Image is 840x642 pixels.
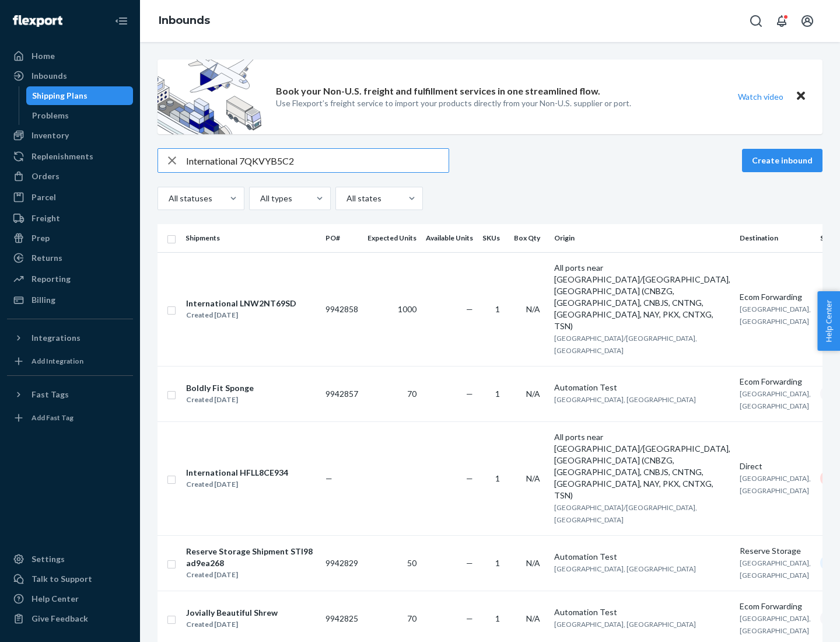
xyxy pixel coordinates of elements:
span: [GEOGRAPHIC_DATA], [GEOGRAPHIC_DATA] [740,389,811,410]
span: [GEOGRAPHIC_DATA], [GEOGRAPHIC_DATA] [740,305,811,326]
div: Settings [32,553,65,565]
button: Help Center [817,291,840,351]
div: Created [DATE] [186,394,254,406]
span: 1 [495,613,500,623]
a: Replenishments [7,147,133,166]
div: Direct [740,460,811,472]
div: All ports near [GEOGRAPHIC_DATA]/[GEOGRAPHIC_DATA], [GEOGRAPHIC_DATA] (CNBZG, [GEOGRAPHIC_DATA], ... [554,262,730,332]
a: Home [7,47,133,65]
a: Settings [7,550,133,568]
span: [GEOGRAPHIC_DATA], [GEOGRAPHIC_DATA] [554,620,696,629]
div: Fast Tags [32,389,69,400]
button: Open notifications [770,9,793,33]
span: N/A [526,304,540,314]
input: All statuses [167,193,169,204]
th: Origin [549,224,735,252]
td: 9942829 [321,535,363,591]
button: Open Search Box [744,9,768,33]
div: Created [DATE] [186,479,288,490]
th: Expected Units [363,224,421,252]
div: Automation Test [554,382,730,393]
div: Home [32,50,55,62]
td: 9942857 [321,366,363,421]
a: Prep [7,229,133,247]
button: Integrations [7,329,133,347]
div: All ports near [GEOGRAPHIC_DATA]/[GEOGRAPHIC_DATA], [GEOGRAPHIC_DATA] (CNBZG, [GEOGRAPHIC_DATA], ... [554,431,730,501]
th: PO# [321,224,363,252]
div: Add Integration [32,356,83,366]
span: [GEOGRAPHIC_DATA], [GEOGRAPHIC_DATA] [740,559,811,580]
div: Problems [32,110,69,121]
span: N/A [526,613,540,623]
span: N/A [526,473,540,483]
div: Replenishments [32,151,93,162]
span: [GEOGRAPHIC_DATA], [GEOGRAPHIC_DATA] [740,474,811,495]
div: Created [DATE] [186,619,278,630]
span: 1 [495,558,500,568]
div: Parcel [32,191,56,203]
a: Inbounds [7,67,133,85]
th: Available Units [421,224,478,252]
div: Inbounds [32,70,67,82]
div: International LNW2NT69SD [186,298,296,309]
p: Use Flexport’s freight service to import your products directly from your Non-U.S. supplier or port. [276,97,631,109]
input: Search inbounds by name, destination, msku... [186,149,449,172]
a: Inventory [7,126,133,145]
button: Create inbound [742,149,822,172]
a: Talk to Support [7,570,133,588]
a: Help Center [7,589,133,608]
button: Give Feedback [7,609,133,628]
div: Reserve Storage Shipment STI98ad9ea268 [186,546,316,569]
span: 1000 [398,304,416,314]
span: 70 [407,613,416,623]
div: Automation Test [554,606,730,618]
span: [GEOGRAPHIC_DATA], [GEOGRAPHIC_DATA] [554,395,696,404]
a: Add Fast Tag [7,409,133,427]
span: — [466,613,473,623]
button: Close Navigation [110,9,133,33]
div: Reserve Storage [740,545,811,557]
a: Freight [7,209,133,228]
div: International HFLL8CE934 [186,467,288,479]
img: Flexport logo [13,15,62,27]
a: Inbounds [159,14,210,27]
span: — [466,389,473,399]
div: Freight [32,212,60,224]
ol: breadcrumbs [149,4,219,38]
div: Created [DATE] [186,309,296,321]
th: Destination [735,224,815,252]
div: Ecom Forwarding [740,601,811,612]
div: Billing [32,294,55,306]
div: Ecom Forwarding [740,376,811,388]
div: Shipping Plans [32,90,87,102]
input: All states [345,193,346,204]
span: 1 [495,473,500,483]
span: 50 [407,558,416,568]
span: — [466,304,473,314]
span: N/A [526,558,540,568]
span: — [466,473,473,483]
div: Jovially Beautiful Shrew [186,607,278,619]
span: [GEOGRAPHIC_DATA]/[GEOGRAPHIC_DATA], [GEOGRAPHIC_DATA] [554,503,697,524]
button: Watch video [730,88,791,105]
a: Shipping Plans [26,86,134,105]
span: [GEOGRAPHIC_DATA], [GEOGRAPHIC_DATA] [740,614,811,635]
span: 1 [495,304,500,314]
div: Boldly Fit Sponge [186,382,254,394]
th: SKUs [478,224,509,252]
a: Orders [7,167,133,186]
div: Created [DATE] [186,569,316,581]
div: Inventory [32,130,69,141]
span: — [325,473,332,483]
a: Reporting [7,270,133,288]
span: N/A [526,389,540,399]
div: Give Feedback [32,613,88,624]
th: Shipments [181,224,321,252]
div: Prep [32,232,50,244]
td: 9942858 [321,252,363,366]
button: Fast Tags [7,385,133,404]
div: Integrations [32,332,80,344]
button: Open account menu [796,9,819,33]
th: Box Qty [509,224,549,252]
div: Reporting [32,273,71,285]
